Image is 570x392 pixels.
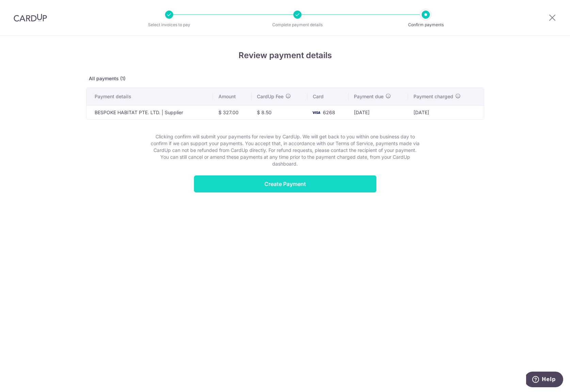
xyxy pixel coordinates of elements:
[86,88,213,105] th: Payment details
[272,21,323,28] p: Complete payment details
[86,49,484,62] h4: Review payment details
[213,88,251,105] th: Amount
[257,93,283,100] span: CardUp Fee
[408,105,484,119] td: [DATE]
[348,105,408,119] td: [DATE]
[309,108,323,117] img: visa-761abec96037c8ab836742a37ff580f5eed1c99042f5b0e3b4741c5ac3fec333.png
[14,14,47,22] img: CardUp
[213,105,251,119] td: $ 327.00
[307,88,349,105] th: Card
[526,372,563,389] iframe: Opens a widget where you can find more information
[413,93,453,100] span: Payment charged
[144,21,194,28] p: Select invoices to pay
[251,105,307,119] td: $ 8.50
[401,21,451,28] p: Confirm payments
[323,109,335,115] span: 6268
[194,175,376,192] input: Create Payment
[354,93,384,100] span: Payment due
[86,75,484,82] p: All payments (1)
[149,133,421,167] p: Clicking confirm will submit your payments for review by CardUp. We will get back to you within o...
[86,105,213,119] td: BESPOKE HABITAT PTE. LTD. | Supplier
